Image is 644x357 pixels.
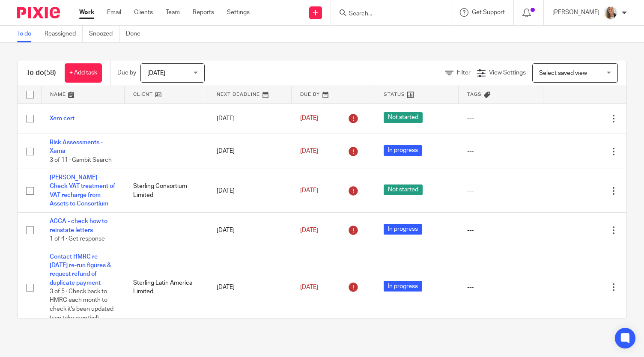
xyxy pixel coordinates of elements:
a: ACCA - check how to reinstate letters [50,218,107,233]
div: --- [467,147,534,155]
p: Due by [117,68,136,77]
span: 3 of 11 · Gambit Search [50,157,112,163]
a: Work [79,8,94,17]
span: [DATE] [300,188,318,194]
span: [DATE] [300,148,318,154]
div: --- [467,283,534,292]
a: Done [126,26,147,42]
a: + Add task [65,63,102,83]
span: Not started [384,184,423,195]
a: Contact HMRC re [DATE] re-run figures & request refund of duplicate payment [50,254,111,286]
td: [DATE] [208,134,292,169]
span: (58) [44,69,56,76]
td: Sterling Latin America Limited [125,248,208,327]
img: IMG_9257.jpg [604,6,617,20]
a: Clients [134,8,153,17]
span: 1 of 4 · Get response [50,236,105,242]
span: In progress [384,281,422,292]
td: [DATE] [208,248,292,327]
span: View Settings [489,70,526,76]
a: Snoozed [89,26,119,42]
span: [DATE] [300,116,318,122]
span: Tags [467,92,482,97]
a: Risk Assessments - Xama [50,140,103,154]
a: Team [166,8,180,17]
a: Reports [193,8,214,17]
a: Settings [227,8,250,17]
input: Search [348,10,425,18]
a: Xero cert [50,116,75,122]
td: [DATE] [208,213,292,248]
a: Reassigned [45,26,83,42]
a: Email [107,8,121,17]
div: --- [467,114,534,123]
span: Select saved view [539,70,587,76]
div: --- [467,187,534,195]
p: [PERSON_NAME] [552,8,599,17]
div: --- [467,226,534,235]
a: [PERSON_NAME] - Check VAT treatment of VAT recharge from Assets to Consortium [50,175,115,207]
span: In progress [384,224,422,235]
a: To do [17,26,38,42]
span: In progress [384,145,422,156]
h1: To do [26,68,56,77]
span: [DATE] [147,70,165,76]
td: [DATE] [208,169,292,213]
span: Not started [384,112,423,123]
td: [DATE] [208,103,292,134]
span: Filter [457,70,471,76]
span: 3 of 5 · Check back to HMRC each month to check it's been updated (can take months!) [50,289,113,321]
td: Sterling Consortium Limited [125,169,208,213]
img: Pixie [17,7,60,18]
span: [DATE] [300,284,318,290]
span: [DATE] [300,227,318,233]
span: Get Support [472,9,505,15]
